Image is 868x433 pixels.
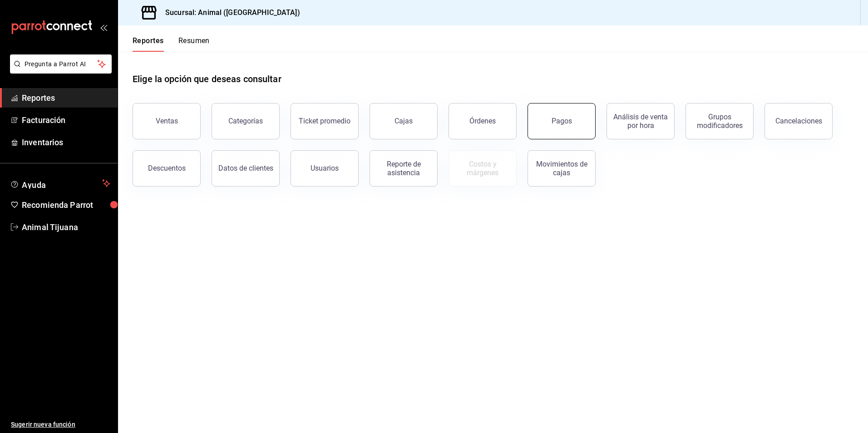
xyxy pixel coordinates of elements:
[10,54,112,74] button: Pregunta a Parrot AI
[607,103,675,139] button: Análisis de venta por hora
[454,160,511,177] div: Costos y márgenes
[100,24,107,31] button: open_drawer_menu
[22,136,110,148] span: Inventarios
[370,103,438,139] button: Cajas
[133,36,210,52] div: navigation tabs
[22,221,110,233] span: Animal Tijuana
[156,117,178,125] div: Ventas
[311,164,339,172] div: Usuarios
[469,117,496,125] div: Órdenes
[375,160,432,177] div: Reporte de asistencia
[228,117,263,125] div: Categorías
[11,420,110,429] span: Sugerir nueva función
[212,103,280,139] button: Categorías
[395,117,413,125] div: Cajas
[449,103,517,139] button: Órdenes
[528,103,596,139] button: Pagos
[25,59,98,69] span: Pregunta a Parrot AI
[691,113,748,130] div: Grupos modificadores
[291,150,359,187] button: Usuarios
[148,164,186,172] div: Descuentos
[370,150,438,187] button: Reporte de asistencia
[528,150,596,187] button: Movimientos de cajas
[299,117,350,125] div: Ticket promedio
[133,103,201,139] button: Ventas
[291,103,359,139] button: Ticket promedio
[133,36,164,52] button: Reportes
[133,150,201,187] button: Descuentos
[133,72,281,86] h1: Elige la opción que deseas consultar
[22,92,110,104] span: Reportes
[22,178,99,189] span: Ayuda
[22,199,110,211] span: Recomienda Parrot
[775,117,822,125] div: Cancelaciones
[212,150,280,187] button: Datos de clientes
[178,36,210,52] button: Resumen
[158,7,300,18] h3: Sucursal: Animal ([GEOGRAPHIC_DATA])
[686,103,754,139] button: Grupos modificadores
[22,114,110,126] span: Facturación
[6,66,112,75] a: Pregunta a Parrot AI
[552,117,572,125] div: Pagos
[218,164,273,172] div: Datos de clientes
[612,113,669,130] div: Análisis de venta por hora
[449,150,517,187] button: Contrata inventarios para ver este reporte
[533,160,590,177] div: Movimientos de cajas
[764,103,833,139] button: Cancelaciones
